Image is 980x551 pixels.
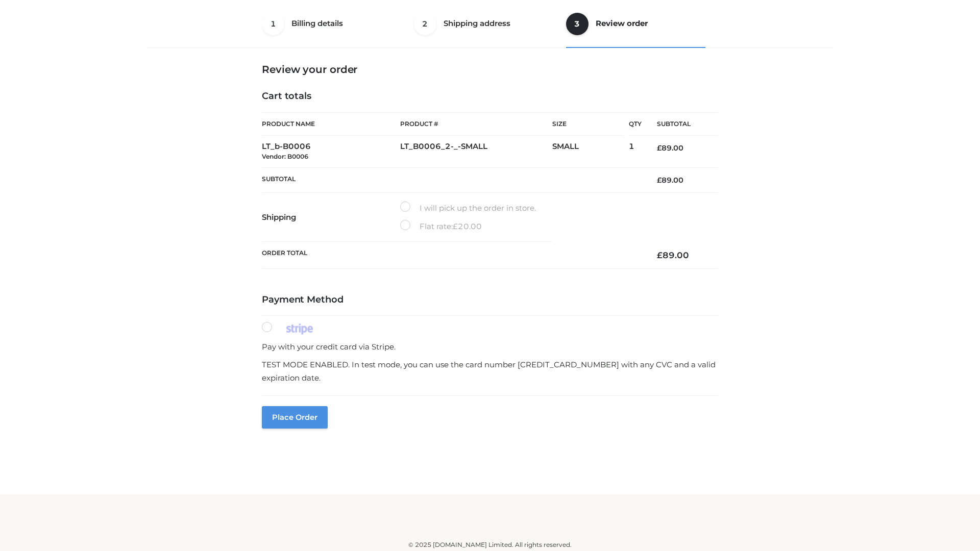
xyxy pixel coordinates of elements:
h4: Cart totals [262,91,718,102]
h3: Review your order [262,63,718,76]
bdi: 89.00 [657,176,683,185]
p: TEST MODE ENABLED. In test mode, you can use the card number [CREDIT_CARD_NUMBER] with any CVC an... [262,358,718,384]
bdi: 20.00 [453,221,482,231]
th: Product Name [262,112,400,136]
label: I will pick up the order in store. [400,202,536,215]
span: £ [657,176,661,185]
th: Product # [400,112,552,136]
span: £ [657,250,663,260]
bdi: 89.00 [657,143,683,153]
th: Order Total [262,242,642,269]
td: SMALL [552,136,629,168]
label: Flat rate: [400,220,482,233]
small: Vendor: B0006 [262,153,308,160]
th: Size [552,113,624,136]
th: Subtotal [642,113,718,136]
h4: Payment Method [262,294,718,306]
th: Subtotal [262,167,642,192]
th: Qty [629,112,642,136]
td: 1 [629,136,642,168]
span: £ [453,221,458,231]
td: LT_b-B0006 [262,136,400,168]
button: Place order [262,406,328,429]
div: © 2025 [DOMAIN_NAME] Limited. All rights reserved. [152,540,828,550]
p: Pay with your credit card via Stripe. [262,340,718,354]
span: £ [657,143,661,153]
td: LT_B0006_2-_-SMALL [400,136,552,168]
th: Shipping [262,193,400,242]
bdi: 89.00 [657,250,689,260]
